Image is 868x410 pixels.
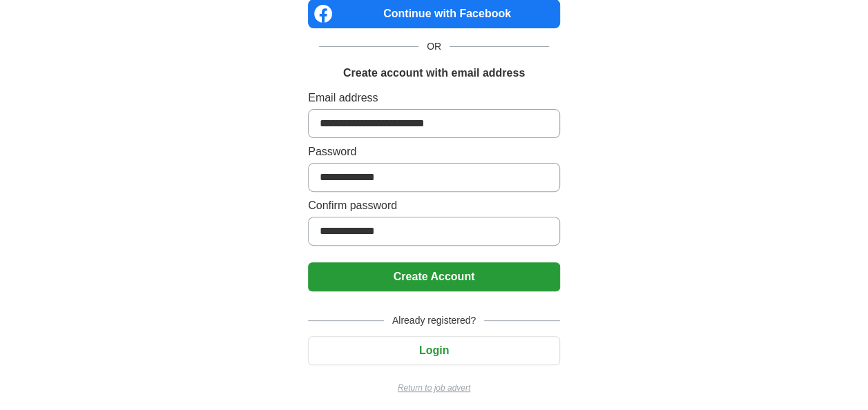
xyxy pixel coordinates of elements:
[308,382,560,394] a: Return to job advert
[308,344,560,356] a: Login
[308,262,560,291] button: Create Account
[418,39,450,54] span: OR
[308,90,560,106] label: Email address
[308,336,560,365] button: Login
[308,197,560,214] label: Confirm password
[343,65,525,81] h1: Create account with email address
[384,313,484,328] span: Already registered?
[308,144,560,160] label: Password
